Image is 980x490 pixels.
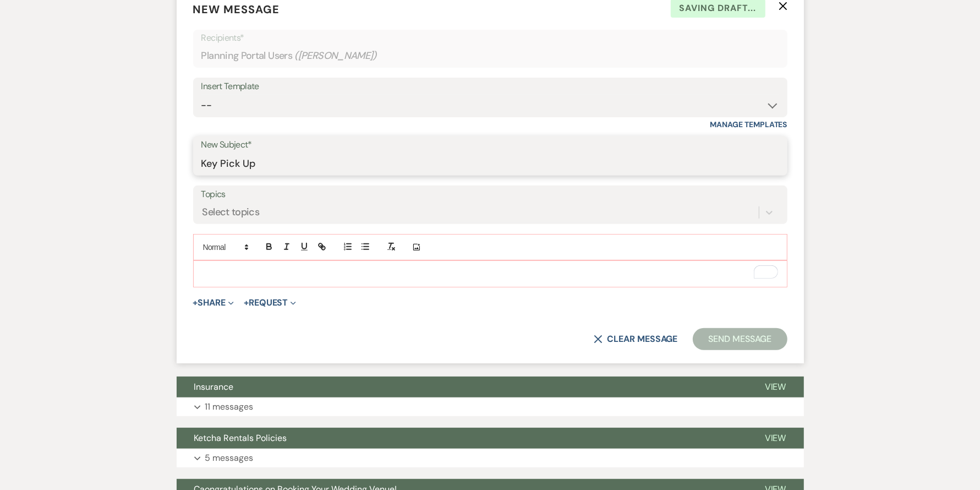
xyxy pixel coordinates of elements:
[201,137,779,153] label: New Subject*
[244,298,249,307] span: +
[201,187,779,203] label: Topics
[193,2,280,17] span: New Message
[765,432,786,444] span: View
[747,428,804,449] button: View
[693,328,787,350] button: Send Message
[747,377,804,398] button: View
[244,298,296,307] button: Request
[177,377,747,398] button: Insurance
[765,381,786,393] span: View
[205,451,254,465] p: 5 messages
[193,298,234,307] button: Share
[177,449,804,467] button: 5 messages
[193,298,198,307] span: +
[201,79,779,95] div: Insert Template
[201,31,779,45] p: Recipients*
[294,48,377,63] span: ( [PERSON_NAME] )
[594,335,677,344] button: Clear message
[201,45,779,67] div: Planning Portal Users
[177,428,747,449] button: Ketcha Rentals Policies
[194,381,234,393] span: Insurance
[177,398,804,416] button: 11 messages
[194,432,287,444] span: Ketcha Rentals Policies
[194,261,787,286] div: To enrich screen reader interactions, please activate Accessibility in Grammarly extension settings
[710,119,787,129] a: Manage Templates
[205,400,254,414] p: 11 messages
[202,205,260,220] div: Select topics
